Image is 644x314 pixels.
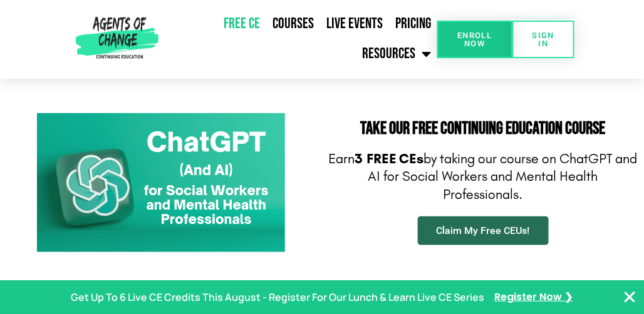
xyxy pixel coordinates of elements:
a: Courses [266,9,320,38]
span: SIGN IN [532,31,555,48]
p: Earn by taking our course on ChatGPT and AI for Social Workers and Mental Health Professionals. [328,150,638,204]
a: Resources [356,38,437,69]
a: Free CE [217,9,266,38]
button: Close Banner [623,290,638,305]
span: Enroll Now [457,31,492,48]
a: SIGN IN [512,21,575,58]
nav: Menu [162,9,437,69]
b: 3 FREE CEs [355,151,424,167]
a: Enroll Now [437,21,512,58]
p: Get Up To 6 Live CE Credits This August - Register For Our Lunch & Learn Live CE Series [71,288,485,306]
a: Register Now ❯ [495,288,573,306]
h2: Take Our FREE Continuing Education Course [328,120,638,138]
span: Claim My Free CEUs! [437,226,530,236]
a: Claim My Free CEUs! [418,216,549,245]
a: Pricing [389,9,437,38]
a: Live Events [320,9,389,38]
